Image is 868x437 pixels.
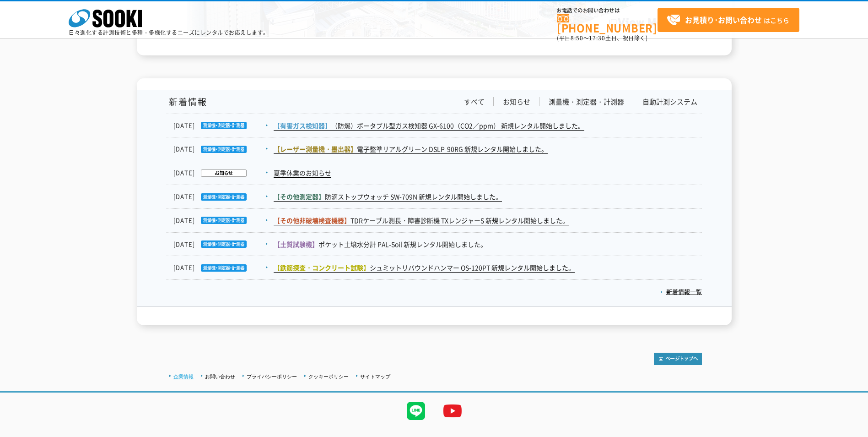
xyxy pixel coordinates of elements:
img: 測量機・測定器・計測器 [195,193,247,201]
a: お見積り･お問い合わせはこちら [658,8,799,32]
img: LINE [398,393,434,429]
a: 【その他測定器】防滴ストップウォッチ SW-709N 新規レンタル開始しました。 [274,192,502,202]
dt: [DATE] [173,144,273,154]
img: YouTube [434,393,471,429]
dt: [DATE] [173,192,273,202]
span: 【土質試験機】 [274,240,318,249]
img: 測量機・測定器・計測器 [195,122,247,129]
strong: お見積り･お問い合わせ [685,14,762,25]
dt: [DATE] [173,121,273,131]
a: 企業情報 [173,374,194,379]
dt: [DATE] [173,240,273,249]
a: 【土質試験機】ポケット土壌水分計 PAL-Soil 新規レンタル開始しました。 [274,240,487,249]
img: 測量機・測定器・計測器 [195,217,247,224]
span: (平日 ～ 土日、祝日除く) [557,34,647,42]
span: 【鉄筋探査・コンクリート試験】 [274,263,370,272]
span: 17:30 [589,34,605,42]
a: [PHONE_NUMBER] [557,14,658,33]
a: 自動計測システム [642,97,697,107]
img: 測量機・測定器・計測器 [195,240,247,248]
span: 【有害ガス検知器】 [274,121,331,130]
a: プライバシーポリシー [247,374,297,379]
h1: 新着情報 [167,97,207,107]
dt: [DATE] [173,263,273,273]
img: 測量機・測定器・計測器 [195,146,247,153]
span: お電話でのお問い合わせは [557,8,658,13]
a: 【鉄筋探査・コンクリート試験】シュミットリバウンドハンマー OS-120PT 新規レンタル開始しました。 [274,263,575,273]
a: 測量機・測定器・計測器 [549,97,624,107]
a: 新着情報一覧 [660,287,702,296]
p: 日々進化する計測技術と多種・多様化するニーズにレンタルでお応えします。 [69,30,269,35]
span: 8:50 [571,34,583,42]
img: 測量機・測定器・計測器 [195,264,247,272]
a: クッキーポリシー [308,374,349,379]
a: 【有害ガス検知器】（防爆）ポータブル型ガス検知器 GX-6100（CO2／ppm） 新規レンタル開始しました。 [274,121,584,131]
img: トップページへ [654,353,702,365]
span: はこちら [667,13,789,27]
a: お問い合わせ [205,374,235,379]
a: すべて [464,97,485,107]
img: お知らせ [195,169,247,177]
a: サイトマップ [360,374,390,379]
span: 【その他測定器】 [274,192,325,201]
dt: [DATE] [173,216,273,225]
dt: [DATE] [173,168,273,178]
a: 【レーザー測量機・墨出器】電子整準リアルグリーン DSLP-90RG 新規レンタル開始しました。 [274,144,548,154]
span: 【レーザー測量機・墨出器】 [274,144,357,153]
a: お知らせ [503,97,530,107]
a: 夏季休業のお知らせ [274,168,331,178]
a: 【その他非破壊検査機器】TDRケーブル測長・障害診断機 TXレンジャーS 新規レンタル開始しました。 [274,216,569,225]
span: 【その他非破壊検査機器】 [274,216,350,225]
